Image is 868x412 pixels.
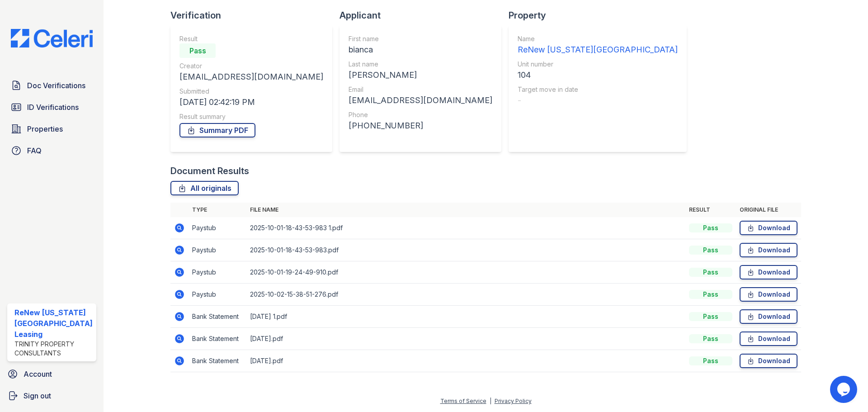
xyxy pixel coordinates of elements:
[349,85,492,94] div: Email
[740,331,797,346] a: Download
[170,165,249,177] div: Document Results
[4,365,100,383] a: Account
[24,390,51,401] span: Sign out
[518,94,678,107] div: -
[179,71,323,83] div: [EMAIL_ADDRESS][DOMAIN_NAME]
[189,261,246,284] td: Paystub
[440,398,486,404] a: Terms of Service
[7,98,96,116] a: ID Verifications
[27,102,79,113] span: ID Verifications
[689,268,732,277] div: Pass
[340,9,509,22] div: Applicant
[689,334,732,343] div: Pass
[170,9,340,22] div: Verification
[349,60,492,69] div: Last name
[740,354,797,368] a: Download
[189,239,246,261] td: Paystub
[7,76,96,95] a: Doc Verifications
[689,246,732,255] div: Pass
[189,306,246,328] td: Bank Statement
[689,312,732,321] div: Pass
[246,261,685,284] td: 2025-10-01-19-24-49-910.pdf
[518,34,678,43] div: Name
[170,181,239,195] a: All originals
[246,239,685,261] td: 2025-10-01-18-43-53-983.pdf
[689,290,732,299] div: Pass
[246,284,685,306] td: 2025-10-02-15-38-51-276.pdf
[490,398,491,404] div: |
[14,307,93,340] div: ReNew [US_STATE][GEOGRAPHIC_DATA] Leasing
[27,80,85,91] span: Doc Verifications
[189,328,246,350] td: Bank Statement
[740,221,797,235] a: Download
[7,120,96,138] a: Properties
[740,243,797,257] a: Download
[246,328,685,350] td: [DATE].pdf
[189,350,246,372] td: Bank Statement
[27,123,63,134] span: Properties
[689,223,732,232] div: Pass
[179,43,216,58] div: Pass
[495,398,532,404] a: Privacy Policy
[24,369,52,379] span: Account
[246,217,685,239] td: 2025-10-01-18-43-53-983 1.pdf
[740,309,797,324] a: Download
[830,376,859,403] iframe: chat widget
[689,356,732,365] div: Pass
[518,69,678,81] div: 104
[518,34,678,56] a: Name ReNew [US_STATE][GEOGRAPHIC_DATA]
[349,119,492,132] div: [PHONE_NUMBER]
[349,94,492,107] div: [EMAIL_ADDRESS][DOMAIN_NAME]
[349,43,492,56] div: bianca
[189,203,246,217] th: Type
[740,287,797,302] a: Download
[14,340,93,358] div: Trinity Property Consultants
[518,85,678,94] div: Target move in date
[27,145,42,156] span: FAQ
[349,69,492,81] div: [PERSON_NAME]
[4,29,100,47] img: CE_Logo_Blue-a8612792a0a2168367f1c8372b55b34899dd931a85d93a1a3d3e32e68fde9ad4.png
[179,96,323,109] div: [DATE] 02:42:19 PM
[349,110,492,119] div: Phone
[189,217,246,239] td: Paystub
[179,62,323,71] div: Creator
[7,142,96,160] a: FAQ
[4,387,100,405] a: Sign out
[179,34,323,43] div: Result
[179,112,323,121] div: Result summary
[189,284,246,306] td: Paystub
[518,43,678,56] div: ReNew [US_STATE][GEOGRAPHIC_DATA]
[246,350,685,372] td: [DATE].pdf
[246,306,685,328] td: [DATE] 1.pdf
[740,265,797,279] a: Download
[179,87,323,96] div: Submitted
[685,203,736,217] th: Result
[246,203,685,217] th: File name
[349,34,492,43] div: First name
[518,60,678,69] div: Unit number
[736,203,801,217] th: Original file
[179,123,255,137] a: Summary PDF
[509,9,694,22] div: Property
